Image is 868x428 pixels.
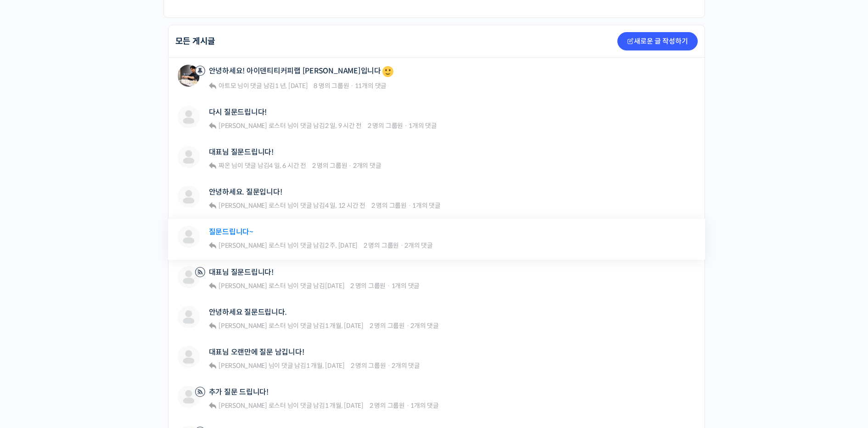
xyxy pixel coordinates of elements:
[217,401,286,410] a: [PERSON_NAME] 로스터
[175,37,216,45] h2: 모든 게시글
[209,65,395,78] a: 안녕하세요! 아이덴티티커피랩 [PERSON_NAME]입니다
[355,82,386,90] span: 11개의 댓글
[217,82,236,90] a: 아트모
[325,241,358,250] a: 2 주, [DATE]
[400,241,403,250] span: ·
[387,361,391,370] span: ·
[209,308,287,317] a: 안녕하세요 질문드립니다.
[209,348,304,356] a: 대표님 오랜만에 질문 남깁니다!
[409,122,437,130] span: 1개의 댓글
[217,282,286,290] a: [PERSON_NAME] 로스터
[392,282,420,290] span: 1개의 댓글
[217,282,344,290] span: 님이 댓글 남김
[217,201,365,210] span: 님이 댓글 남김
[275,82,308,90] a: 1 년, [DATE]
[218,401,286,410] span: [PERSON_NAME] 로스터
[387,282,390,290] span: ·
[348,161,352,170] span: ·
[325,401,364,410] a: 1 개월, [DATE]
[325,282,345,290] a: [DATE]
[209,228,253,236] a: 질문드립니다~
[218,161,230,170] span: 짜온
[218,282,286,290] span: [PERSON_NAME] 로스터
[406,322,409,330] span: ·
[217,241,286,250] a: [PERSON_NAME] 로스터
[217,122,286,130] a: [PERSON_NAME] 로스터
[351,361,386,370] span: 2 명의 그룹원
[350,82,353,90] span: ·
[410,322,439,330] span: 2개의 댓글
[350,282,386,290] span: 2 명의 그룹원
[392,361,420,370] span: 2개의 댓글
[404,241,433,250] span: 2개의 댓글
[368,122,403,130] span: 2 명의 그룹원
[404,122,408,130] span: ·
[209,108,267,117] a: 다시 질문드립니다!
[218,201,286,210] span: [PERSON_NAME] 로스터
[364,241,399,250] span: 2 명의 그룹원
[269,161,306,170] a: 4 일, 6 시간 전
[325,322,364,330] a: 1 개월, [DATE]
[306,361,345,370] a: 1 개월, [DATE]
[218,82,236,90] span: 아트모
[312,161,347,170] span: 2 명의 그룹원
[217,401,364,410] span: 님이 댓글 남김
[218,122,286,130] span: [PERSON_NAME] 로스터
[209,188,282,196] a: 안녕하세요. 질문입니다!
[217,161,306,170] span: 님이 댓글 남김
[217,201,286,210] a: [PERSON_NAME] 로스터
[218,361,267,370] span: [PERSON_NAME]
[353,161,381,170] span: 2개의 댓글
[325,201,365,210] a: 4 일, 12 시간 전
[217,161,230,170] a: 짜온
[371,201,407,210] span: 2 명의 그룹원
[217,361,267,370] a: [PERSON_NAME]
[408,201,411,210] span: ·
[617,32,698,50] a: 새로운 글 작성하기
[209,388,269,396] a: 추가 질문 드립니다!
[218,322,286,330] span: [PERSON_NAME] 로스터
[218,241,286,250] span: [PERSON_NAME] 로스터
[209,148,274,156] a: 대표님 질문드립니다!
[217,322,364,330] span: 님이 댓글 남김
[217,82,308,90] span: 님이 댓글 남김
[217,241,358,250] span: 님이 댓글 남김
[370,401,405,410] span: 2 명의 그룹원
[314,82,349,90] span: 8 명의 그룹원
[406,401,409,410] span: ·
[217,122,362,130] span: 님이 댓글 남김
[217,322,286,330] a: [PERSON_NAME] 로스터
[325,122,362,130] a: 2 일, 9 시간 전
[217,361,345,370] span: 님이 댓글 남김
[412,201,441,210] span: 1개의 댓글
[382,66,393,77] img: 🙂
[410,401,439,410] span: 1개의 댓글
[370,322,405,330] span: 2 명의 그룹원
[209,268,274,277] a: 대표님 질문드립니다!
